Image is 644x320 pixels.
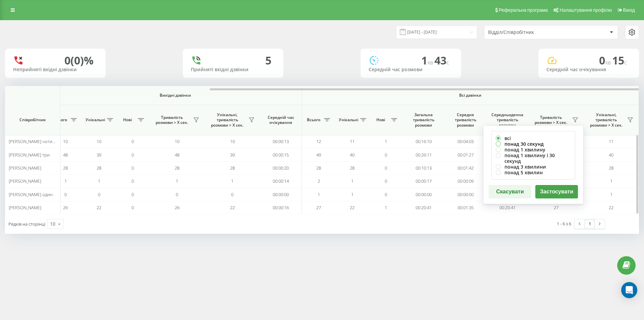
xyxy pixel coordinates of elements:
[496,135,571,141] label: всі
[559,7,612,13] span: Налаштування профілю
[131,138,134,144] span: 0
[599,53,612,67] span: 0
[402,135,444,148] td: 00:16:10
[585,219,595,229] a: 1
[609,138,613,144] span: 11
[351,178,354,184] span: 1
[175,165,179,171] span: 28
[50,221,55,227] div: 10
[64,54,94,67] div: 0 (0)%
[119,117,136,123] span: Нові
[9,178,41,184] span: [PERSON_NAME]
[350,152,355,158] span: 40
[385,191,387,197] span: 0
[13,67,98,73] div: Неприйняті вхідні дзвінки
[609,204,613,211] span: 22
[316,138,321,144] span: 12
[265,115,297,125] span: Середній час очікування
[64,93,286,98] span: Вихідні дзвінки
[97,138,101,144] span: 10
[402,175,444,188] td: 00:00:17
[496,147,571,152] label: понад 1 хвилину
[609,152,613,158] span: 40
[8,221,45,227] span: Рядків на сторінці
[153,115,191,125] span: Тривалість розмови > Х сек.
[610,191,612,197] span: 1
[554,204,558,211] span: 27
[97,152,101,158] span: 39
[444,162,486,175] td: 00:01:42
[444,201,486,214] td: 00:01:35
[532,115,570,125] span: Тривалість розмови > Х сек.
[444,135,486,148] td: 00:04:03
[230,138,235,144] span: 10
[260,148,302,161] td: 00:00:15
[427,59,434,66] span: хв
[587,112,625,128] span: Унікальні, тривалість розмови > Х сек.
[446,59,449,66] span: c
[316,204,321,211] span: 27
[385,204,387,211] span: 1
[318,191,320,197] span: 1
[98,178,100,184] span: 1
[489,185,531,198] button: Скасувати
[86,117,105,123] span: Унікальні
[9,191,53,197] span: [PERSON_NAME] один
[131,165,134,171] span: 0
[402,188,444,201] td: 00:00:00
[175,204,179,211] span: 26
[535,185,578,198] button: Застосувати
[444,148,486,161] td: 00:01:27
[131,178,134,184] span: 0
[260,135,302,148] td: 00:00:13
[351,191,354,197] span: 1
[369,67,453,73] div: Середній час розмови
[260,162,302,175] td: 00:00:20
[316,165,321,171] span: 28
[265,54,271,67] div: 5
[176,178,178,184] span: 1
[260,175,302,188] td: 00:00:14
[175,152,179,158] span: 48
[488,30,568,35] div: Відділ/Співробітник
[260,188,302,201] td: 00:00:00
[402,162,444,175] td: 00:10:13
[449,112,481,128] span: Середня тривалість розмови
[230,165,235,171] span: 28
[316,152,321,158] span: 49
[496,152,571,164] label: понад 1 хвилину і 30 секунд
[421,53,434,67] span: 1
[624,59,627,66] span: c
[11,117,54,123] span: Співробітник
[610,178,612,184] span: 1
[97,204,101,211] span: 22
[444,188,486,201] td: 00:00:00
[322,93,619,98] span: Всі дзвінки
[499,7,548,13] span: Реферальна програма
[230,152,235,158] span: 39
[97,165,101,171] span: 28
[231,191,233,197] span: 0
[350,165,355,171] span: 28
[496,141,571,147] label: понад 30 секунд
[175,138,179,144] span: 10
[131,204,134,211] span: 0
[496,164,571,170] label: понад 3 хвилини
[305,117,322,123] span: Всього
[339,117,358,123] span: Унікальні
[63,204,68,211] span: 26
[260,201,302,214] td: 00:00:16
[623,7,635,13] span: Вихід
[557,220,571,227] div: 1 - 6 з 6
[230,204,235,211] span: 22
[402,201,444,214] td: 00:20:41
[546,67,631,73] div: Середній час очікування
[231,178,233,184] span: 1
[9,138,58,144] span: [PERSON_NAME] чотири
[605,59,612,66] span: хв
[63,138,68,144] span: 10
[491,112,523,128] span: Середньоденна тривалість розмови
[486,201,528,214] td: 00:20:41
[9,204,41,211] span: [PERSON_NAME]
[131,152,134,158] span: 0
